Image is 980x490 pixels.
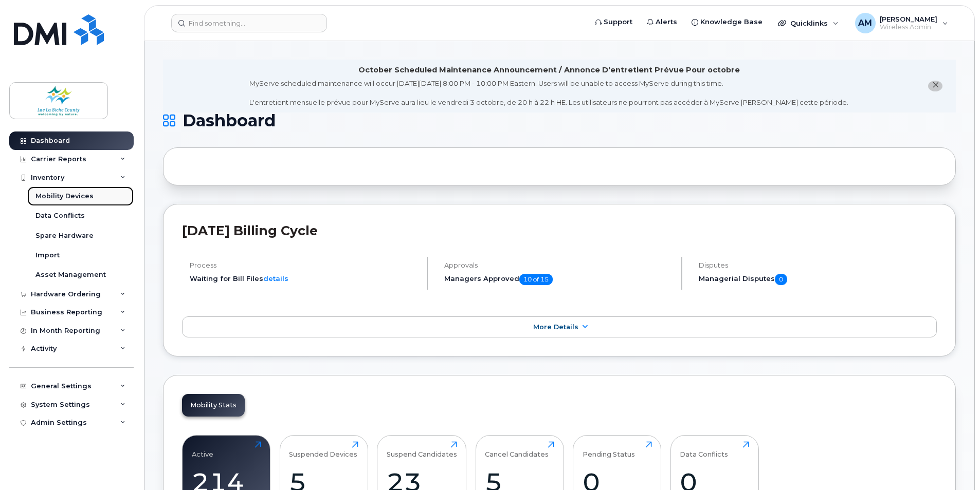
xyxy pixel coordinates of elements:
[699,261,937,269] h4: Disputes
[263,274,288,282] a: details
[680,441,728,458] div: Data Conflicts
[289,441,357,458] div: Suspended Devices
[444,261,673,269] h4: Approvals
[249,79,848,107] div: MyServe scheduled maintenance will occur [DATE][DATE] 8:00 PM - 10:00 PM Eastern. Users will be u...
[699,274,937,285] h5: Managerial Disputes
[519,274,553,285] span: 10 of 15
[928,81,942,91] button: close notification
[387,441,457,458] div: Suspend Candidates
[485,441,549,458] div: Cancel Candidates
[182,223,937,238] h2: [DATE] Billing Cycle
[190,261,418,269] h4: Process
[444,274,673,285] h5: Managers Approved
[583,441,635,458] div: Pending Status
[533,323,578,331] span: More Details
[192,441,213,458] div: Active
[358,65,740,76] div: October Scheduled Maintenance Announcement / Annonce D'entretient Prévue Pour octobre
[183,113,276,128] span: Dashboard
[190,274,418,284] li: Waiting for Bill Files
[775,274,787,285] span: 0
